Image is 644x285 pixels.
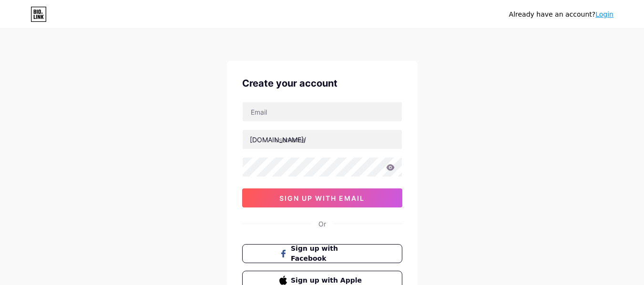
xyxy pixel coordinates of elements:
[318,219,326,229] div: Or
[242,76,402,90] div: Create your account
[595,10,613,18] a: Login
[243,130,402,149] input: username
[509,10,613,20] div: Already have an account?
[242,188,402,207] button: sign up with email
[242,244,402,263] button: Sign up with Facebook
[291,244,365,264] span: Sign up with Facebook
[250,135,306,145] div: [DOMAIN_NAME]/
[279,194,365,202] span: sign up with email
[243,102,402,121] input: Email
